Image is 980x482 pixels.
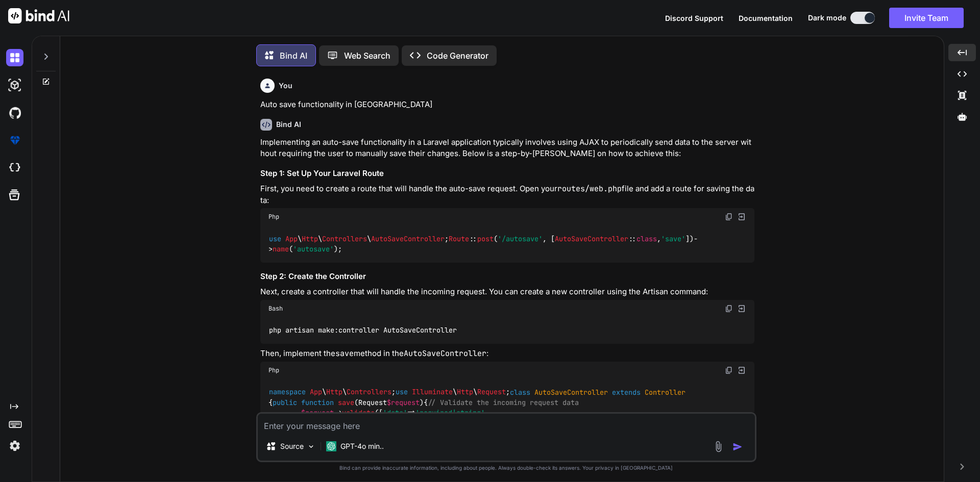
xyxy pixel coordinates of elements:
span: save [338,398,354,407]
p: Implementing an auto-save functionality in a Laravel application typically involves using AJAX to... [260,137,754,160]
span: function [301,398,334,407]
button: Documentation [739,13,793,23]
img: githubDark [6,104,23,121]
span: ( ) [301,398,424,407]
span: Discord Support [665,14,723,22]
span: Dark mode [808,13,846,23]
img: cloudideIcon [6,159,23,176]
p: Bind AI [280,49,307,62]
button: Discord Support [665,13,723,23]
img: icon [732,442,743,452]
span: 'autosave' [293,244,334,253]
span: App [285,234,298,243]
h3: Step 1: Set Up Your Laravel Route [260,168,754,180]
img: GPT-4o mini [326,441,336,451]
code: routes/web.php [557,184,622,194]
p: Auto save functionality in [GEOGRAPHIC_DATA] [260,99,754,111]
span: 'required|string' [415,408,485,417]
p: First, you need to create a route that will handle the auto-save request. Open your file and add ... [260,183,754,206]
p: GPT-4o min.. [340,441,384,451]
span: // Validate the incoming request data [428,398,579,407]
span: use [396,388,408,397]
img: darkChat [6,49,23,66]
span: $request [301,408,334,417]
span: Documentation [739,14,793,22]
span: Illuminate [412,388,453,397]
span: App [310,388,322,397]
span: 'save' [661,234,685,243]
p: Web Search [344,49,390,62]
span: Http [326,388,342,397]
span: name [273,244,289,253]
span: '/autosave' [498,234,543,243]
span: Request [477,388,506,397]
img: copy [725,213,733,221]
span: Controllers [322,234,367,243]
p: Next, create a controller that will handle the incoming request. You can create a new controller ... [260,286,754,298]
img: copy [725,305,733,313]
span: Bash [268,305,283,313]
span: post [477,234,494,243]
span: public [273,398,297,407]
p: Source [280,441,304,451]
span: validate [342,408,375,417]
span: AutoSaveController [371,234,445,243]
img: settings [6,437,23,454]
h6: Bind AI [276,119,301,130]
h3: Step 2: Create the Controller [260,271,754,283]
img: darkAi-studio [6,77,23,94]
span: use [269,234,281,243]
p: Code Generator [427,49,488,62]
span: namespace [269,388,306,397]
img: attachment [713,441,724,452]
img: copy [725,366,733,374]
img: premium [6,132,23,149]
code: save [335,348,354,359]
span: Controllers [347,388,391,397]
span: Http [302,234,318,243]
span: AutoSaveController [555,234,628,243]
span: AutoSaveController [534,388,608,397]
img: Open in Browser [737,304,746,313]
span: Request [358,398,420,407]
img: Open in Browser [737,366,746,375]
span: $request [387,398,420,407]
code: AutoSaveController [404,348,486,359]
span: extends [612,388,641,397]
img: Open in Browser [737,212,746,221]
span: Php [268,366,279,374]
span: Http [457,388,473,397]
span: Php [268,213,279,221]
img: Pick Models [307,442,315,451]
p: Then, implement the method in the : [260,348,754,360]
span: class [636,234,657,243]
p: Bind can provide inaccurate information, including about people. Always double-check its answers.... [256,464,756,472]
button: Invite Team [889,8,964,28]
span: Route [449,234,469,243]
span: 'data' [383,408,407,417]
code: php artisan make:controller AutoSaveController [268,325,458,336]
span: Controller [645,388,685,397]
span: class [510,388,530,397]
img: Bind AI [8,8,69,23]
code: \ \ \ ; :: ( , [ :: , ])-> ( ); [268,234,698,255]
h6: You [279,81,292,91]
